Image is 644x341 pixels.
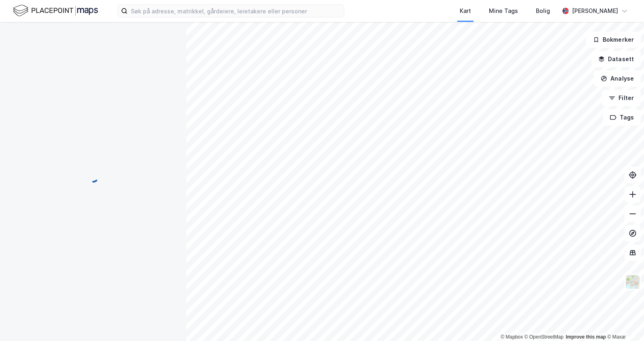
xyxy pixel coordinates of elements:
[603,302,644,341] div: Kontrollprogram for chat
[594,70,641,87] button: Analyse
[603,109,641,126] button: Tags
[625,274,640,290] img: Z
[128,5,344,17] input: Søk på adresse, matrikkel, gårdeiere, leietakere eller personer
[489,6,518,16] div: Mine Tags
[603,302,644,341] iframe: Chat Widget
[501,334,523,340] a: Mapbox
[13,4,98,18] img: logo.f888ab2527a4732fd821a326f86c7f29.svg
[536,6,550,16] div: Bolig
[525,334,564,340] a: OpenStreetMap
[602,90,641,106] button: Filter
[566,334,606,340] a: Improve this map
[572,6,618,16] div: [PERSON_NAME]
[87,170,100,183] img: spinner.a6d8c91a73a9ac5275cf975e30b51cfb.svg
[586,32,641,48] button: Bokmerker
[591,51,641,67] button: Datasett
[460,6,471,16] div: Kart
